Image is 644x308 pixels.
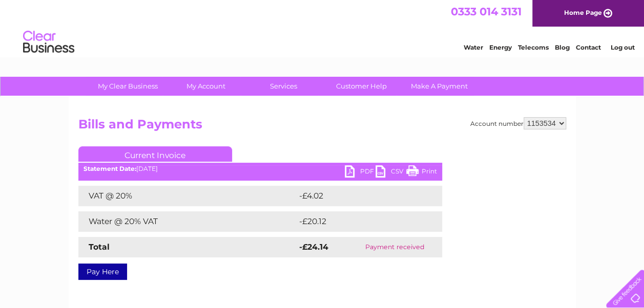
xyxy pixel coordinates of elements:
td: VAT @ 20% [78,186,297,206]
a: Customer Help [319,77,404,96]
div: Clear Business is a trading name of Verastar Limited (registered in [GEOGRAPHIC_DATA] No. 3667643... [80,6,565,50]
div: Account number [470,117,566,129]
div: [DATE] [78,165,442,172]
a: PDF [345,165,376,180]
a: My Account [163,77,248,96]
td: -£20.12 [297,211,422,232]
td: -£4.02 [297,186,421,206]
a: Water [464,43,483,51]
td: Water @ 20% VAT [78,211,297,232]
a: Telecoms [518,43,549,51]
b: Statement Date: [84,165,136,172]
h2: Bills and Payments [78,117,566,137]
a: Current Invoice [78,146,232,162]
a: Make A Payment [397,77,482,96]
a: Log out [610,43,634,51]
a: My Clear Business [86,77,170,96]
a: Blog [555,43,570,51]
a: Pay Here [78,263,127,280]
strong: Total [89,242,110,252]
img: logo.png [23,27,75,58]
a: CSV [376,165,406,180]
a: Print [406,165,437,180]
strong: -£24.14 [299,242,328,252]
a: Services [241,77,326,96]
a: Energy [489,43,512,51]
a: Contact [576,43,601,51]
a: 0333 014 3131 [451,5,522,18]
td: Payment received [347,237,442,257]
